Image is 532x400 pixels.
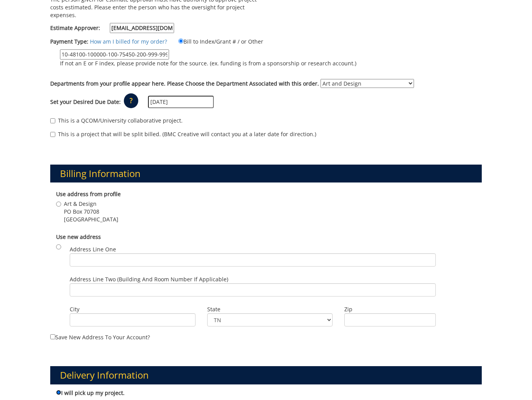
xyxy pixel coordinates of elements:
[169,37,263,46] label: Bill to Index/Grant # / or Other
[70,313,196,326] input: City
[70,253,436,267] input: Address Line One
[178,39,183,44] input: Bill to Index/Grant # / or Other
[50,118,55,123] input: This is a QCOM/University collaborative project.
[56,390,61,395] input: I will pick up my project.
[70,246,436,267] label: Address Line One
[70,283,436,296] input: Address Line Two (Building and Room Number if applicable)
[50,334,55,339] input: Save new address to your account?
[64,216,118,223] span: [GEOGRAPHIC_DATA]
[110,23,174,33] input: Estimate Approver:
[56,233,101,240] b: Use new address
[207,305,333,313] label: State
[50,130,316,138] label: This is a project that will be split billed. (BMC Creative will contact you at a later date for d...
[64,200,118,208] span: Art & Design
[64,208,118,216] span: PO Box 70708
[90,38,167,45] a: How am I billed for my order?
[50,165,482,182] h3: Billing Information
[56,190,121,198] b: Use address from profile
[148,96,214,108] input: MM/DD/YYYY
[344,313,436,326] input: Zip
[70,275,436,296] label: Address Line Two (Building and Room Number if applicable)
[50,117,183,125] label: This is a QCOM/University collaborative project.
[50,23,174,33] label: Estimate Approver:
[344,305,436,313] label: Zip
[50,98,121,106] label: Set your Desired Due Date:
[70,305,196,313] label: City
[60,60,356,67] p: If not an E or F index, please provide note for the source. (ex. funding is from a sponsorship or...
[124,93,138,108] p: ?
[56,388,125,397] label: I will pick up my project.
[50,132,55,137] input: This is a project that will be split billed. (BMC Creative will contact you at a later date for d...
[50,38,88,46] label: Payment Type:
[50,80,319,88] label: Departments from your profile appear here. Please Choose the Department Associated with this order.
[56,202,61,207] input: Art & Design PO Box 70708 [GEOGRAPHIC_DATA]
[50,366,482,384] h3: Delivery Information
[60,49,169,60] input: If not an E or F index, please provide note for the source. (ex. funding is from a sponsorship or...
